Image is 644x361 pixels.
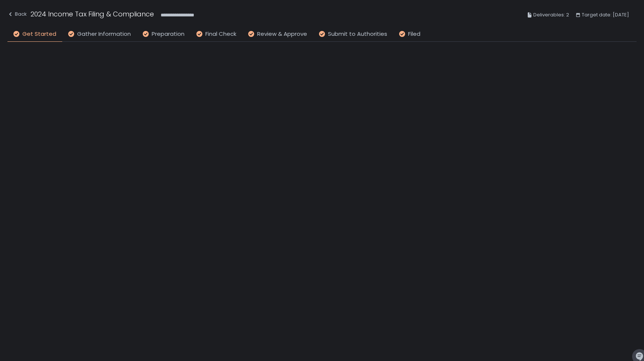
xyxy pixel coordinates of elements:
span: Preparation [152,30,184,38]
button: Back [7,9,27,21]
span: Target date: [DATE] [582,10,629,19]
span: Deliverables: 2 [533,10,569,19]
span: Filed [408,30,420,38]
span: Submit to Authorities [328,30,387,38]
div: Back [7,10,27,19]
span: Gather Information [77,30,131,38]
span: Review & Approve [257,30,307,38]
h1: 2024 Income Tax Filing & Compliance [31,9,154,19]
span: Final Check [205,30,236,38]
span: Get Started [22,30,56,38]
